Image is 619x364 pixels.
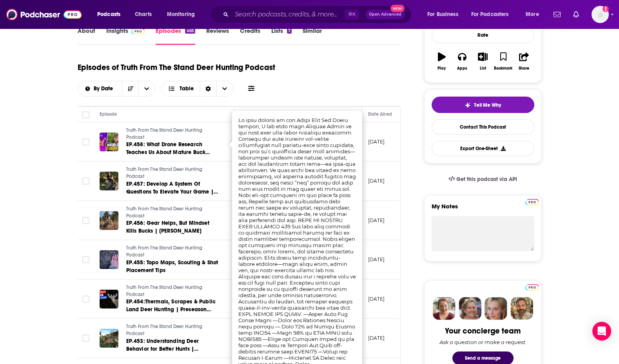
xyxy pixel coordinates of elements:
p: [DATE] [368,256,385,263]
a: EP.454:Thermals, Scrapes & Public Land Deer Hunting | Preseason Prep | [PERSON_NAME] [126,298,220,314]
span: Monitoring [167,9,195,20]
a: EP.457: Develop A System Of Questions To Elevate Your Game | [PERSON_NAME] [126,180,220,196]
a: Contact This Podcast [432,119,534,134]
a: Get this podcast via API [442,170,524,189]
a: Show notifications dropdown [570,8,582,21]
div: Bookmark [494,66,512,71]
div: Sort Direction [200,81,216,96]
img: Jon Profile [510,297,533,320]
button: Sort Direction [122,81,138,96]
span: EP.454:Thermals, Scrapes & Public Land Deer Hunting | Preseason Prep | [PERSON_NAME] [126,298,216,321]
button: open menu [92,8,131,21]
span: For Business [427,9,458,20]
p: [DATE] [368,138,385,145]
div: 7 [287,28,292,34]
span: EP.456: Gear Helps, But Mindset Kills Bucks | [PERSON_NAME] [126,220,209,234]
h1: Episodes of Truth From The Stand Deer Hunting Podcast [78,63,275,72]
div: Date Aired [368,109,392,119]
a: EP.455: Topo Maps, Scouting & Shot Placement Tips [126,259,220,274]
span: Open Advanced [369,13,401,16]
p: [DATE] [368,296,385,302]
img: Podchaser Pro [525,284,539,290]
img: Jules Profile [485,297,507,320]
a: Pro website [525,283,539,290]
a: Podchaser - Follow, Share and Rate Podcasts [6,7,82,22]
label: My Notes [432,203,534,216]
span: For Podcasters [471,9,509,20]
span: Tell Me Why [474,102,501,108]
div: Search podcasts, credits, & more... [218,5,419,23]
p: [DATE] [368,217,385,224]
a: Truth From The Stand Deer Hunting Podcast [126,245,220,258]
a: Similar [303,27,322,45]
span: Toggle select row [82,335,89,342]
img: User Profile [592,6,609,23]
button: Play [432,47,452,75]
span: ⌘ K [345,9,359,20]
a: Truth From The Stand Deer Hunting Podcast [126,206,220,219]
input: Search podcasts, credits, & more... [232,8,345,21]
button: tell me why sparkleTell Me Why [432,97,534,113]
a: EP.453: Understanding Deer Behavior for Better Hunts | [PERSON_NAME] [126,337,220,353]
button: List [472,47,493,75]
span: Truth From The Stand Deer Hunting Podcast [126,206,203,219]
div: 465 [185,28,195,34]
div: Open Intercom Messenger [592,322,611,341]
span: EP.453: Understanding Deer Behavior for Better Hunts | [PERSON_NAME] [126,338,199,360]
span: Toggle select row [82,138,89,145]
a: Reviews [206,27,229,45]
a: Credits [240,27,260,45]
button: Export One-Sheet [432,141,534,156]
span: Toggle select row [82,217,89,224]
span: Truth From The Stand Deer Hunting Podcast [126,245,203,258]
div: List [480,66,486,71]
div: Apps [457,66,467,71]
div: Description [241,109,266,119]
div: Ask a question or make a request. [439,339,526,345]
span: By Date [94,86,116,91]
button: Bookmark [493,47,514,75]
button: open menu [138,81,155,96]
a: Lists7 [271,27,292,45]
a: Show notifications dropdown [550,8,564,21]
a: Truth From The Stand Deer Hunting Podcast [126,323,220,337]
button: Share [514,47,534,75]
span: Truth From The Stand Deer Hunting Podcast [126,127,203,140]
span: Toggle select row [82,296,89,303]
div: Play [437,66,446,71]
a: Episodes465 [156,27,195,45]
div: Rate [432,27,534,43]
div: Share [519,66,529,71]
button: Show profile menu [592,6,609,23]
img: Barbara Profile [459,297,481,320]
button: Choose View [162,81,233,97]
span: EP.458: What Drone Research Teaches Us About Mature Buck Behavior [126,141,210,163]
span: Charts [135,9,152,20]
span: Toggle select row [82,178,89,185]
button: Apps [452,47,472,75]
span: Truth From The Stand Deer Hunting Podcast [126,285,203,297]
img: Sydney Profile [433,297,456,320]
svg: Add a profile image [603,6,609,12]
button: open menu [466,8,520,21]
span: New [390,5,405,12]
span: Truth From The Stand Deer Hunting Podcast [126,167,203,179]
img: Podchaser Pro [525,199,539,205]
span: Truth From The Stand Deer Hunting Podcast [126,324,203,336]
button: Column Actions [350,110,360,119]
a: Pro website [525,198,539,205]
img: Podchaser Pro [131,28,145,34]
span: Toggle select row [82,256,89,263]
a: EP.456: Gear Helps, But Mindset Kills Bucks | [PERSON_NAME] [126,219,220,235]
div: Episode [100,109,117,119]
span: Logged in as SonyAlexis [592,6,609,23]
span: More [526,9,539,20]
p: [DATE] [368,335,385,341]
a: Charts [130,8,156,21]
button: open menu [520,8,549,21]
a: Truth From The Stand Deer Hunting Podcast [126,284,220,298]
a: EP.458: What Drone Research Teaches Us About Mature Buck Behavior [126,141,220,156]
span: Podcasts [97,9,120,20]
span: EP.457: Develop A System Of Questions To Elevate Your Game | [PERSON_NAME] [126,181,218,203]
